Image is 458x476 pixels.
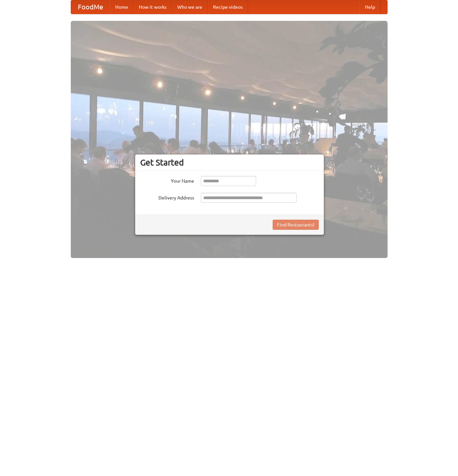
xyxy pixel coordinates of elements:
[133,0,172,14] a: How it works
[172,0,208,14] a: Who we are
[273,220,319,230] button: Find Restaurants!
[140,157,319,168] h3: Get Started
[110,0,133,14] a: Home
[140,193,194,201] label: Delivery Address
[140,176,194,184] label: Your Name
[208,0,248,14] a: Recipe videos
[360,0,380,14] a: Help
[71,0,110,14] a: FoodMe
